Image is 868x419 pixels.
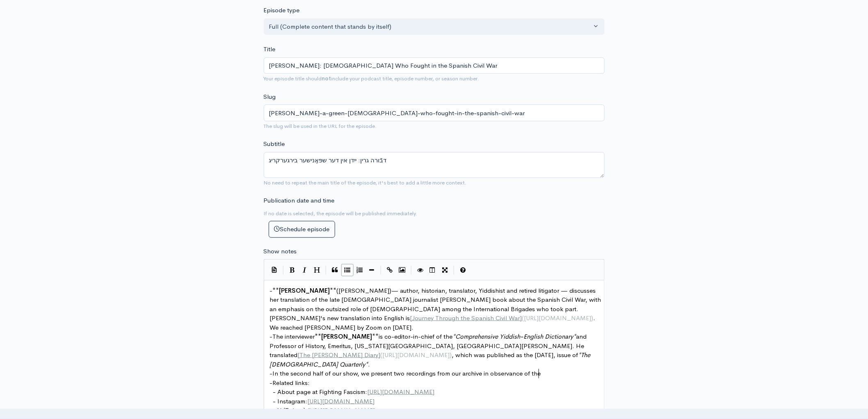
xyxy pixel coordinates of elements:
label: Slug [264,92,276,102]
span: - [270,379,273,387]
span: [URL][DOMAIN_NAME] [383,351,450,359]
span: The [DEMOGRAPHIC_DATA] Quarterly [270,351,592,368]
span: [URL][DOMAIN_NAME] [308,406,375,414]
button: Numbered List [354,264,366,276]
button: Schedule episode [269,221,335,238]
span: - About page at Fighting Fascism: [273,388,368,396]
span: ( [522,314,524,322]
button: Full (Complete content that stands by itself) [264,18,605,35]
span: - X (Twitter): [273,406,308,414]
input: What is the episode's title? [264,57,605,74]
span: Related links: [273,379,310,387]
span: ( [381,351,383,359]
button: Insert Image [396,264,409,276]
span: , which was published as the [DATE], issue of [452,351,578,359]
span: . [368,360,370,368]
span: [ [298,351,300,359]
small: No need to repeat the main title of the episode, it's best to add a little more context. [264,179,467,186]
div: Full (Complete content that stands by itself) [269,22,592,32]
button: Toggle Preview [414,264,427,276]
span: In the second half of our show, we present two recordings from our archive in observance of the [273,369,541,377]
strong: not [322,75,331,82]
label: Subtitle [264,139,285,149]
label: Episode type [264,6,300,15]
small: Your episode title should include your podcast title, episode number, or season number. [264,75,480,82]
span: ] [520,314,522,322]
button: Toggle Fullscreen [439,264,451,276]
span: The [PERSON_NAME] Diary [300,351,379,359]
button: Bold [286,264,299,276]
span: and Professor of History, Emeritus, [US_STATE][GEOGRAPHIC_DATA], [GEOGRAPHIC_DATA][PERSON_NAME]. ... [270,332,589,359]
button: Insert Show Notes Template [268,263,281,276]
span: . We reached [PERSON_NAME] by Zoom on [DATE]. [270,314,597,331]
button: Toggle Side by Side [427,264,439,276]
button: Quote [329,264,341,276]
span: [URL][DOMAIN_NAME] [524,314,592,322]
i: | [283,266,284,275]
label: Title [264,45,276,54]
span: The interviewer [273,332,315,340]
button: Generic List [341,264,354,276]
span: - [270,369,273,377]
small: The slug will be used in the URL for the episode. [264,123,377,130]
button: Create Link [384,264,396,276]
span: [URL][DOMAIN_NAME] [368,388,435,396]
button: Markdown Guide [457,264,469,276]
label: Show notes [264,247,297,256]
span: Journey Through the Spanish Civil War [412,314,520,322]
span: ) [592,314,594,322]
button: Heading [311,264,323,276]
button: Insert Horizontal Line [366,264,378,276]
i: | [326,266,327,275]
i: | [381,266,381,275]
span: - Instagram: [273,397,308,405]
span: [URL][DOMAIN_NAME] [308,397,375,405]
span: [PERSON_NAME] [322,332,372,340]
small: If no date is selected, the episode will be published immediately. [264,210,418,217]
i: | [454,266,455,275]
span: ([PERSON_NAME])— author, historian, translator, Yiddishist and retired litigator — discusses her ... [270,287,603,322]
span: is co-editor-in-chief of the [379,332,453,340]
label: Publication date and time [264,196,335,205]
span: ] [379,351,381,359]
span: - [270,332,273,340]
span: [PERSON_NAME] [279,287,330,294]
span: ) [450,351,452,359]
span: - [270,287,273,294]
i: | [411,266,412,275]
input: title-of-episode [264,105,605,121]
span: Comprehensive Yiddish-English Dictionary [456,332,573,340]
button: Italic [299,264,311,276]
span: [ [410,314,412,322]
